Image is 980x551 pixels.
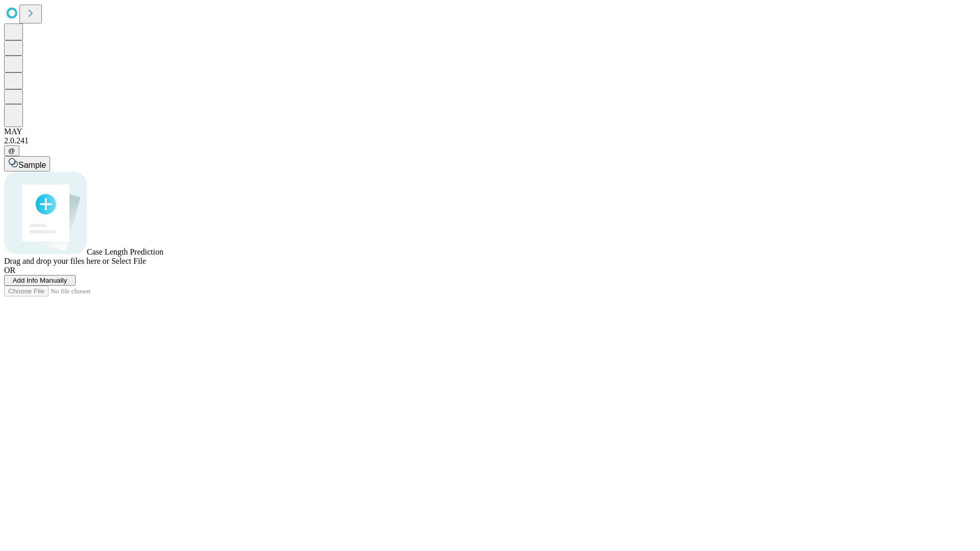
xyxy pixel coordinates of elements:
span: Drag and drop your files here or [4,257,109,265]
span: @ [8,147,15,155]
div: MAY [4,127,976,136]
span: Add Info Manually [13,277,67,284]
span: Select File [111,257,146,265]
button: Add Info Manually [4,275,76,286]
button: @ [4,145,19,156]
span: OR [4,266,15,274]
button: Sample [4,156,50,171]
span: Sample [18,161,46,169]
span: Case Length Prediction [87,247,163,256]
div: 2.0.241 [4,136,976,145]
